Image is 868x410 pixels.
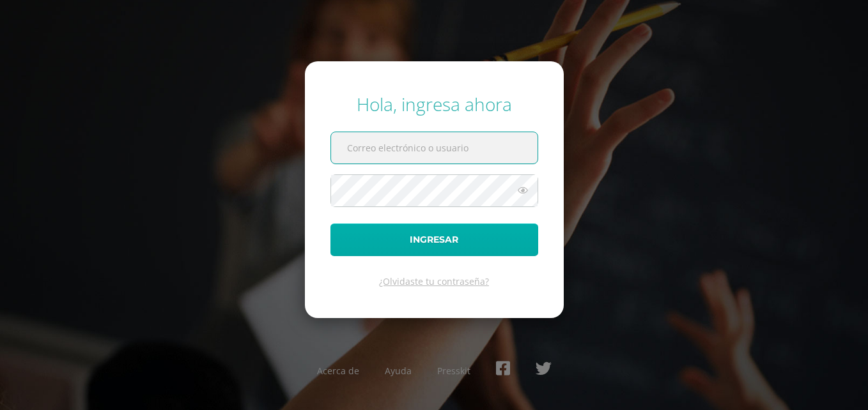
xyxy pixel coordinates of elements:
[317,365,359,377] a: Acerca de
[385,365,412,377] a: Ayuda
[379,275,489,287] a: ¿Olvidaste tu contraseña?
[437,365,470,377] a: Presskit
[330,92,538,116] div: Hola, ingresa ahora
[330,224,538,256] button: Ingresar
[331,132,538,163] input: Correo electrónico o usuario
